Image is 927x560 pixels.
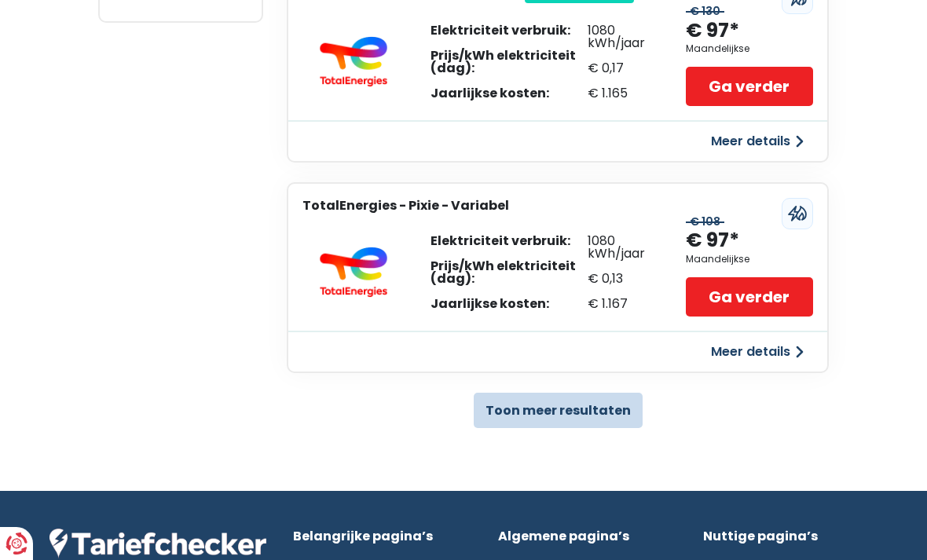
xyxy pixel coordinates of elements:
[703,529,878,544] div: Nuttige pagina’s
[588,24,660,49] div: 1080 kWh/jaar
[702,338,813,366] button: Meer details
[686,43,749,54] div: Maandelijkse
[686,254,749,265] div: Maandelijkse
[686,215,724,229] div: € 108
[702,127,813,156] button: Meer details
[293,529,467,544] div: Belangrijke pagina’s
[498,529,672,544] div: Algemene pagina’s
[431,260,588,285] div: Prijs/kWh elektriciteit (dag):
[686,18,739,44] div: € 97*
[588,298,660,310] div: € 1.167
[474,393,643,428] button: Toon meer resultaten
[686,228,739,254] div: € 97*
[306,36,401,86] img: TotalEnergies
[588,87,660,100] div: € 1.165
[431,49,588,75] div: Prijs/kWh elektriciteit (dag):
[431,87,588,100] div: Jaarlijkse kosten:
[306,247,401,297] img: TotalEnergies
[302,198,509,213] h3: TotalEnergies - Pixie - Variabel
[588,273,660,285] div: € 0,13
[686,5,724,18] div: € 130
[686,67,814,106] a: Ga verder
[588,235,660,260] div: 1080 kWh/jaar
[431,235,588,247] div: Elektriciteit verbruik:
[49,529,266,558] img: Tariefchecker logo
[686,277,814,317] a: Ga verder
[431,24,588,37] div: Elektriciteit verbruik:
[431,298,588,310] div: Jaarlijkse kosten:
[588,62,660,75] div: € 0,17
